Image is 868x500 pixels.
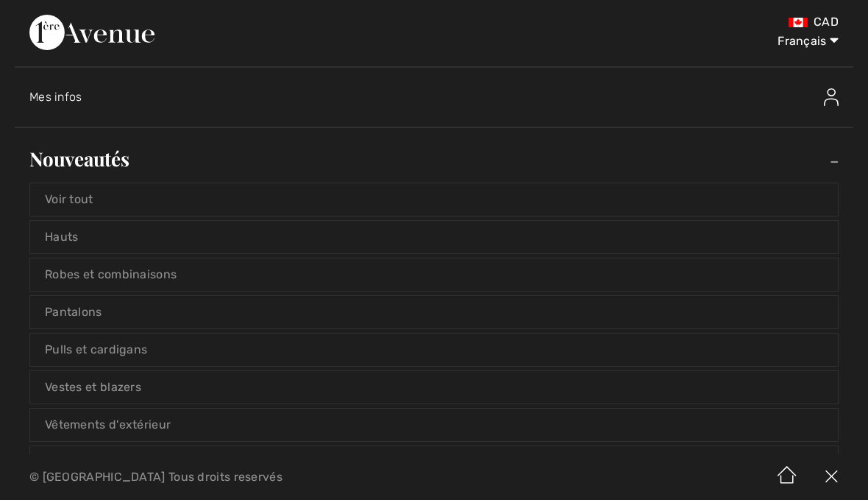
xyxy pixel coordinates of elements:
[809,454,853,500] img: X
[30,409,838,441] a: Vêtements d'extérieur
[30,258,838,291] a: Robes et combinaisons
[824,88,839,106] img: Mes infos
[30,183,838,216] a: Voir tout
[29,15,154,50] img: 1ère Avenue
[29,472,510,482] p: © [GEOGRAPHIC_DATA] Tous droits reservés
[30,221,838,253] a: Hauts
[29,90,82,104] span: Mes infos
[15,143,853,175] a: Nouveautés
[30,334,838,366] a: Pulls et cardigans
[30,296,838,328] a: Pantalons
[30,446,838,479] a: Jupes
[30,371,838,404] a: Vestes et blazers
[511,15,839,29] div: CAD
[765,454,809,500] img: Accueil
